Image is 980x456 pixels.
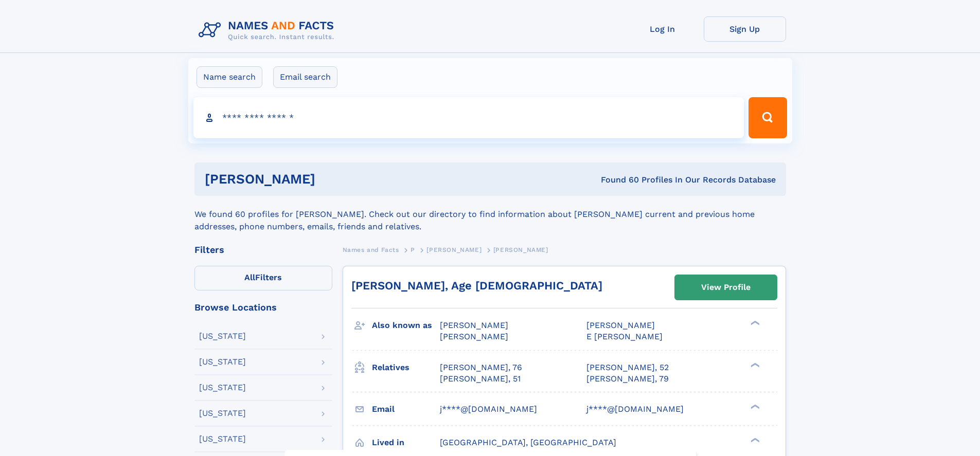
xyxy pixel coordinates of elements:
[440,373,521,385] a: [PERSON_NAME], 51
[704,16,786,42] a: Sign Up
[586,362,669,373] a: [PERSON_NAME], 52
[372,317,440,334] h3: Also known as
[748,361,760,368] div: ❯
[199,409,246,417] div: [US_STATE]
[199,384,246,392] div: [US_STATE]
[675,275,777,300] a: View Profile
[372,400,440,418] h3: Email
[426,243,482,256] a: [PERSON_NAME]
[343,243,399,256] a: Names and Facts
[586,320,655,330] span: [PERSON_NAME]
[586,332,663,341] span: E [PERSON_NAME]
[244,272,255,282] span: All
[194,303,332,312] div: Browse Locations
[194,16,343,44] img: Logo Names and Facts
[621,16,704,42] a: Log In
[748,320,760,326] div: ❯
[458,174,776,186] div: Found 60 Profiles In Our Records Database
[199,332,246,340] div: [US_STATE]
[372,359,440,376] h3: Relatives
[351,279,602,292] a: [PERSON_NAME], Age [DEMOGRAPHIC_DATA]
[205,173,458,186] h1: [PERSON_NAME]
[440,437,616,447] span: [GEOGRAPHIC_DATA], [GEOGRAPHIC_DATA]
[411,246,415,253] span: P
[273,66,337,88] label: Email search
[372,434,440,451] h3: Lived in
[701,276,751,299] div: View Profile
[199,358,246,366] div: [US_STATE]
[440,332,508,341] span: [PERSON_NAME]
[586,373,669,385] a: [PERSON_NAME], 79
[440,320,508,330] span: [PERSON_NAME]
[199,435,246,443] div: [US_STATE]
[748,436,760,443] div: ❯
[440,362,522,373] a: [PERSON_NAME], 76
[493,246,548,253] span: [PERSON_NAME]
[194,196,786,233] div: We found 60 profiles for [PERSON_NAME]. Check out our directory to find information about [PERSON...
[748,403,760,410] div: ❯
[426,246,482,253] span: [PERSON_NAME]
[194,245,332,254] div: Filters
[411,243,415,256] a: P
[193,97,744,138] input: search input
[194,266,332,290] label: Filters
[197,66,262,88] label: Name search
[749,97,787,138] button: Search Button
